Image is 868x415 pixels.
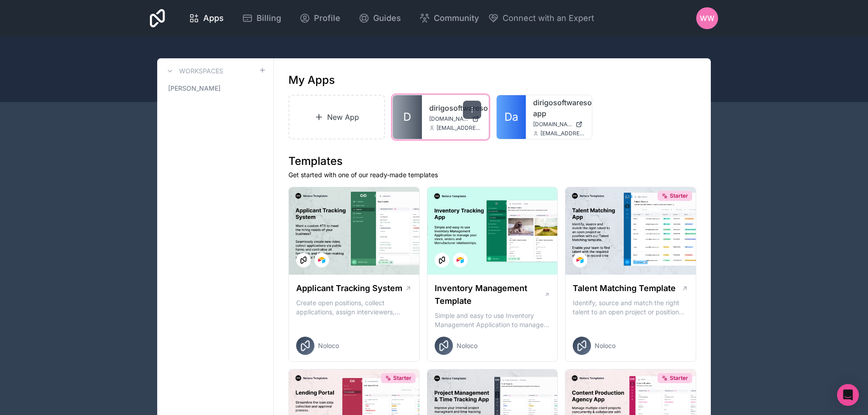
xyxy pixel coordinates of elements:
span: Billing [257,12,281,25]
span: [EMAIL_ADDRESS][DOMAIN_NAME] [437,124,481,132]
img: Airtable Logo [457,256,464,264]
span: Noloco [318,341,339,350]
span: Da [504,110,518,124]
a: Guides [351,8,408,28]
a: [PERSON_NAME] [164,80,266,97]
a: Billing [235,8,288,28]
span: Starter [393,374,411,382]
span: Connect with an Expert [503,12,594,25]
button: Connect with an Expert [488,12,594,25]
a: New App [288,95,385,139]
a: Workspaces [164,66,223,77]
span: Apps [203,12,224,25]
span: Profile [314,12,340,25]
a: Community [412,8,486,28]
a: dirigosoftwaresolutions-app [533,97,585,119]
span: D [403,110,411,124]
span: Starter [670,192,688,200]
div: Open Intercom Messenger [837,384,859,406]
a: [DOMAIN_NAME] [429,115,481,123]
span: Noloco [457,341,478,350]
span: Guides [373,12,401,25]
img: Airtable Logo [318,256,325,264]
img: Airtable Logo [576,256,584,264]
span: WW [700,13,714,24]
p: Identify, source and match the right talent to an open project or position with our Talent Matchi... [573,298,688,317]
p: Simple and easy to use Inventory Management Application to manage your stock, orders and Manufact... [435,311,550,329]
span: [PERSON_NAME] [168,84,221,93]
h1: My Apps [288,73,335,87]
span: Community [434,12,479,25]
h1: Talent Matching Template [573,282,676,295]
a: D [393,95,422,139]
h1: Templates [288,154,696,169]
a: dirigosoftwaresolutions [429,102,481,113]
a: Da [497,95,526,139]
h1: Applicant Tracking System [296,282,402,295]
span: [DOMAIN_NAME] [429,115,468,123]
h3: Workspaces [179,67,223,76]
span: Starter [670,374,688,382]
a: Apps [181,8,231,28]
p: Create open positions, collect applications, assign interviewers, centralise candidate feedback a... [296,298,412,317]
span: Noloco [595,341,616,350]
h1: Inventory Management Template [435,282,544,307]
a: Profile [292,8,348,28]
span: [EMAIL_ADDRESS][DOMAIN_NAME] [540,130,585,137]
p: Get started with one of our ready-made templates [288,170,696,179]
a: [DOMAIN_NAME] [533,121,585,128]
span: [DOMAIN_NAME] [533,121,572,128]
